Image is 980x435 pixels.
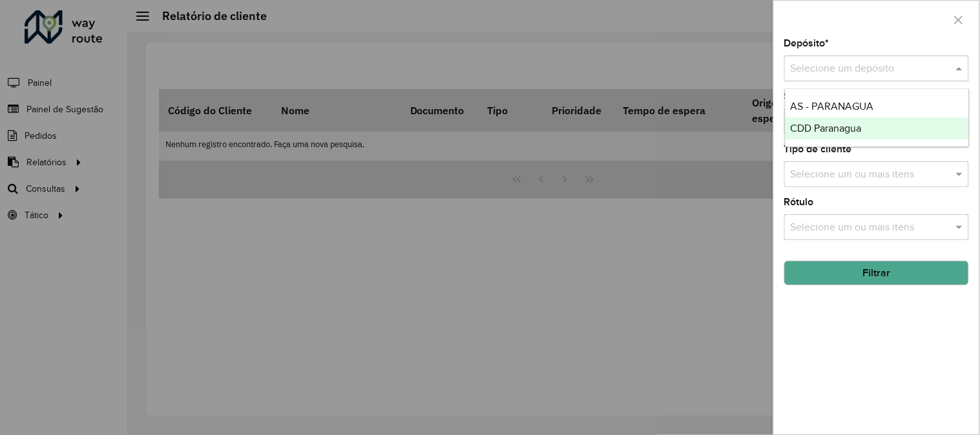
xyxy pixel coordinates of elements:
label: Setor [784,88,809,104]
span: AS - PARANAGUA [791,101,874,112]
button: Filtrar [784,261,969,285]
span: CDD Paranagua [791,123,862,134]
ng-dropdown-panel: Options list [785,88,970,147]
label: Tipo de cliente [784,141,852,157]
label: Rótulo [784,194,814,210]
label: Depósito [784,35,829,51]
